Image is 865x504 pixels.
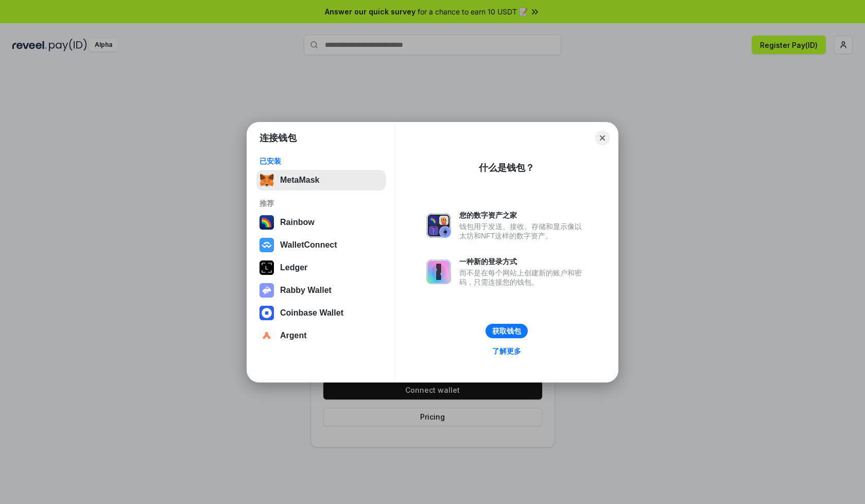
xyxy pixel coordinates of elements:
[256,212,386,233] button: Rainbow
[426,259,451,284] img: svg+xml,%3Csvg%20xmlns%3D%22http%3A%2F%2Fwww.w3.org%2F2000%2Fsvg%22%20fill%3D%22none%22%20viewBox...
[486,344,527,358] a: 了解更多
[479,162,534,174] div: 什么是钱包？
[486,324,528,338] button: 获取钱包
[256,235,386,255] button: WalletConnect
[280,331,307,340] div: Argent
[459,268,587,287] div: 而不是在每个网站上创建新的账户和密码，只需连接您的钱包。
[259,260,274,275] img: svg+xml,%3Csvg%20xmlns%3D%22http%3A%2F%2Fwww.w3.org%2F2000%2Fsvg%22%20width%3D%2228%22%20height%3...
[259,173,274,187] img: svg+xml,%3Csvg%20fill%3D%22none%22%20height%3D%2233%22%20viewBox%3D%220%200%2035%2033%22%20width%...
[256,303,386,323] button: Coinbase Wallet
[259,199,383,208] div: 推荐
[256,280,386,301] button: Rabby Wallet
[595,131,610,145] button: Close
[256,325,386,346] button: Argent
[259,132,297,144] h1: 连接钱包
[259,157,383,166] div: 已安装
[280,218,315,227] div: Rainbow
[280,286,332,295] div: Rabby Wallet
[259,306,274,320] img: svg+xml,%3Csvg%20width%3D%2228%22%20height%3D%2228%22%20viewBox%3D%220%200%2028%2028%22%20fill%3D...
[256,170,386,190] button: MetaMask
[426,213,451,238] img: svg+xml,%3Csvg%20xmlns%3D%22http%3A%2F%2Fwww.w3.org%2F2000%2Fsvg%22%20fill%3D%22none%22%20viewBox...
[280,176,319,185] div: MetaMask
[459,211,587,220] div: 您的数字资产之家
[256,257,386,278] button: Ledger
[492,346,521,356] div: 了解更多
[459,222,587,240] div: 钱包用于发送、接收、存储和显示像以太坊和NFT这样的数字资产。
[259,238,274,252] img: svg+xml,%3Csvg%20width%3D%2228%22%20height%3D%2228%22%20viewBox%3D%220%200%2028%2028%22%20fill%3D...
[280,308,343,318] div: Coinbase Wallet
[259,328,274,343] img: svg+xml,%3Csvg%20width%3D%2228%22%20height%3D%2228%22%20viewBox%3D%220%200%2028%2028%22%20fill%3D...
[259,283,274,298] img: svg+xml,%3Csvg%20xmlns%3D%22http%3A%2F%2Fwww.w3.org%2F2000%2Fsvg%22%20fill%3D%22none%22%20viewBox...
[280,240,337,250] div: WalletConnect
[259,215,274,230] img: svg+xml,%3Csvg%20width%3D%22120%22%20height%3D%22120%22%20viewBox%3D%220%200%20120%20120%22%20fil...
[280,263,307,272] div: Ledger
[459,257,587,266] div: 一种新的登录方式
[492,326,521,336] div: 获取钱包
